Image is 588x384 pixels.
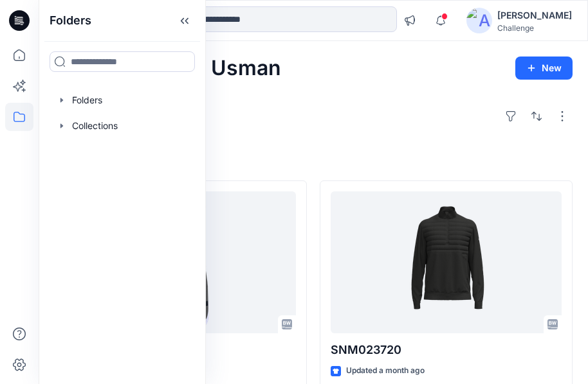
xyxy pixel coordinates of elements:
[54,152,573,168] h4: Styles
[331,341,562,359] p: SNM023720
[346,364,425,378] p: Updated a month ago
[466,8,492,33] img: avatar
[497,8,572,23] div: [PERSON_NAME]
[331,191,562,334] a: SNM023720
[515,57,573,80] button: New
[497,23,572,33] div: Challenge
